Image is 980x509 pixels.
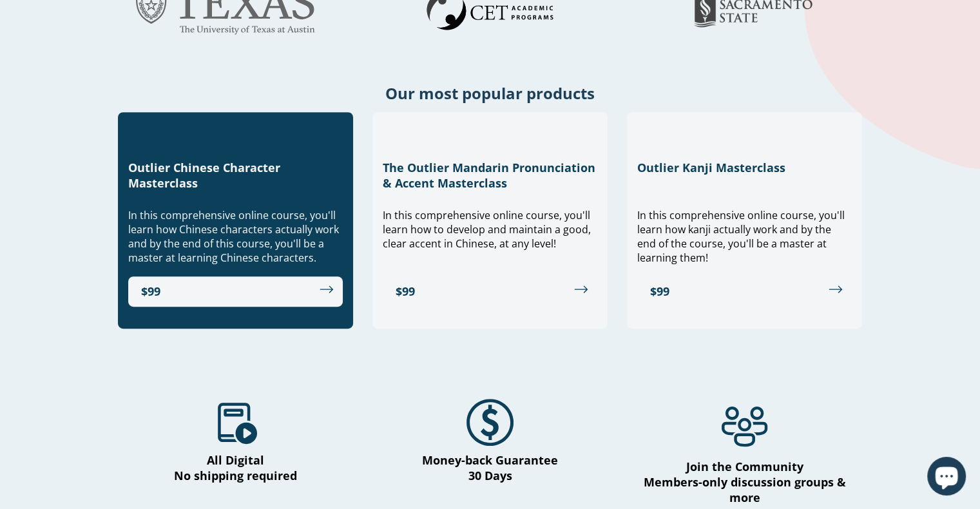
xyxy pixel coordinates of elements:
a: $99 [383,276,597,307]
span: In this comprehensive online course, you'll learn how kanji actually work and by the end of the c... [637,208,845,265]
h4: Money-back Guarantee 30 Days [372,452,608,483]
inbox-online-store-chat: Shopify online store chat [923,457,970,499]
a: $99 [637,276,852,307]
h3: Outlier Kanji Masterclass [637,160,852,175]
h3: Outlier Chinese Character Masterclass [128,160,343,191]
span: In this comprehensive online course, you'll learn how to develop and maintain a good, clear accen... [383,208,591,251]
a: $99 [128,276,343,307]
h3: The Outlier Mandarin Pronunciation & Accent Masterclass [383,160,597,191]
h4: Join the Community Members-only discussion groups & more [627,459,862,505]
h4: All Digital No shipping required [118,452,353,483]
span: In this comprehensive online course, you'll learn how Chinese characters actually work and by the... [128,208,339,265]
